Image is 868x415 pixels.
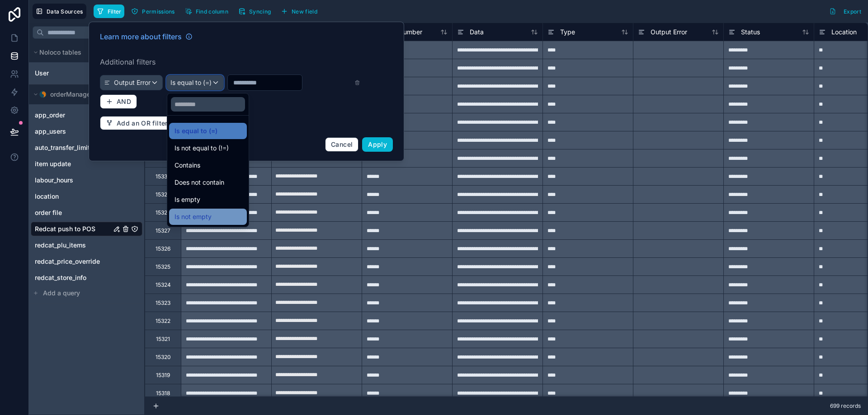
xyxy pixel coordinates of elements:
[196,8,228,15] span: Find column
[182,5,231,18] button: Find column
[156,209,170,216] div: 15328
[128,5,181,18] a: Permissions
[844,8,861,15] span: Export
[831,28,857,37] span: Location
[156,390,170,397] div: 15318
[830,402,861,410] span: 699 records
[156,191,170,198] div: 15329
[47,8,83,15] span: Data Sources
[292,8,317,15] span: New field
[249,8,271,15] span: Syncing
[156,372,170,379] div: 15319
[235,5,274,18] button: Syncing
[33,4,86,19] button: Data Sources
[175,126,217,136] span: Is equal to (=)
[278,5,321,18] button: New field
[156,263,170,270] div: 15325
[142,8,175,15] span: Permissions
[826,4,864,19] button: Export
[175,143,229,154] span: Is not equal to (!=)
[651,28,687,37] span: Output Error
[156,336,170,343] div: 15321
[156,354,171,361] div: 15320
[156,299,170,307] div: 15323
[94,5,125,18] button: Filter
[175,160,200,171] span: Contains
[175,211,212,222] span: Is not empty
[156,173,171,180] div: 15330
[175,194,200,205] span: Is empty
[560,28,575,37] span: Type
[108,8,122,15] span: Filter
[156,227,170,234] div: 15327
[128,5,178,18] button: Permissions
[235,5,278,18] a: Syncing
[156,245,170,252] div: 15326
[156,317,170,325] div: 15322
[156,281,171,289] div: 15324
[470,28,484,37] span: Data
[741,28,760,37] span: Status
[175,177,224,188] span: Does not contain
